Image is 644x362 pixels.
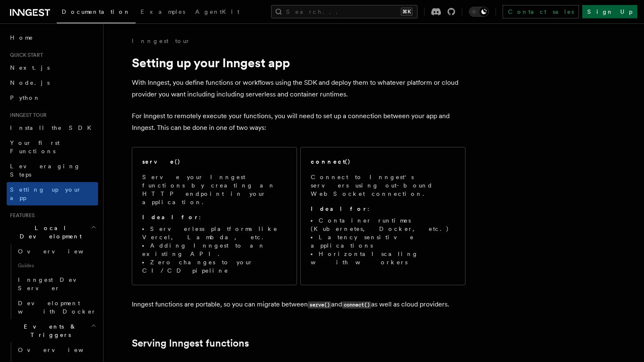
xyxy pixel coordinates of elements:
[401,8,413,16] kbd: ⌘K
[7,75,98,90] a: Node.js
[18,300,96,315] span: Development with Docker
[15,342,98,357] a: Overview
[7,182,98,205] a: Setting up your app
[132,147,297,285] a: serve()Serve your Inngest functions by creating an HTTP endpoint in your application.Ideal for:Se...
[10,139,60,154] span: Your first Functions
[18,347,104,353] span: Overview
[10,94,40,101] span: Python
[142,258,287,275] li: Zero changes to your CI/CD pipeline
[311,205,455,213] p: :
[7,212,35,219] span: Features
[7,322,91,339] span: Events & Triggers
[15,296,98,319] a: Development with Docker
[132,77,465,100] p: With Inngest, you define functions or workflows using the SDK and deploy them to whatever platfor...
[132,55,465,70] h1: Setting up your Inngest app
[10,163,80,178] span: Leveraging Steps
[311,205,367,212] strong: Ideal for
[7,224,91,240] span: Local Development
[132,37,190,45] a: Inngest tour
[311,157,351,166] h2: connect()
[10,33,33,42] span: Home
[57,3,136,23] a: Documentation
[311,173,455,198] p: Connect to Inngest's servers using out-bound WebSocket connection.
[7,159,98,182] a: Leveraging Steps
[469,7,489,17] button: Toggle dark mode
[7,52,43,58] span: Quick start
[142,225,287,241] li: Serverless platforms like Vercel, Lambda, etc.
[308,301,331,309] code: serve()
[7,112,47,119] span: Inngest tour
[132,110,465,134] p: For Inngest to remotely execute your functions, you will need to set up a connection between your...
[15,244,98,259] a: Overview
[300,147,465,285] a: connect()Connect to Inngest's servers using out-bound WebSocket connection.Ideal for:Container ru...
[582,5,637,18] a: Sign Up
[10,79,50,86] span: Node.js
[142,173,287,206] p: Serve your Inngest functions by creating an HTTP endpoint in your application.
[10,124,96,131] span: Install the SDK
[132,299,465,311] p: Inngest functions are portable, so you can migrate between and as well as cloud providers.
[311,233,455,250] li: Latency sensitive applications
[142,157,181,166] h2: serve()
[195,8,239,15] span: AgentKit
[141,8,185,15] span: Examples
[342,301,371,309] code: connect()
[10,186,82,201] span: Setting up your app
[7,30,98,45] a: Home
[132,337,249,349] a: Serving Inngest functions
[7,319,98,342] button: Events & Triggers
[18,276,89,291] span: Inngest Dev Server
[190,3,244,23] a: AgentKit
[7,120,98,135] a: Install the SDK
[142,214,199,220] strong: Ideal for
[136,3,190,23] a: Examples
[503,5,579,18] a: Contact sales
[18,248,104,255] span: Overview
[311,216,455,233] li: Container runtimes (Kubernetes, Docker, etc.)
[7,220,98,244] button: Local Development
[7,60,98,75] a: Next.js
[311,250,455,266] li: Horizontal scaling with workers
[15,272,98,296] a: Inngest Dev Server
[10,64,50,71] span: Next.js
[7,135,98,159] a: Your first Functions
[142,241,287,258] li: Adding Inngest to an existing API.
[271,5,418,18] button: Search...⌘K
[7,90,98,105] a: Python
[7,244,98,319] div: Local Development
[62,8,131,15] span: Documentation
[15,259,98,272] span: Guides
[142,213,287,221] p: :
